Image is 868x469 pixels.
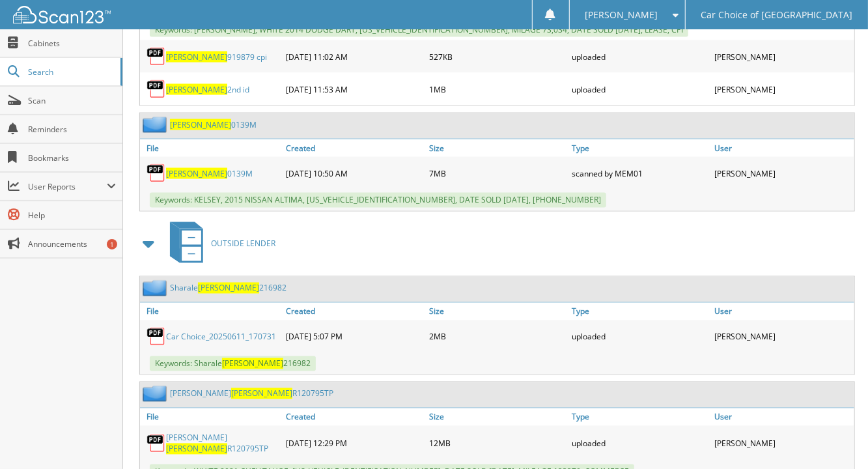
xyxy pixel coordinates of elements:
div: [PERSON_NAME] [712,324,854,350]
a: File [140,303,283,320]
a: Created [283,303,425,320]
img: PDF.png [147,434,166,453]
a: Type [568,303,711,320]
a: Car Choice_20250611_170731 [166,332,276,343]
a: Created [283,408,425,426]
div: scanned by MEM01 [568,160,711,186]
a: [PERSON_NAME][PERSON_NAME]R120795TP [166,433,279,455]
span: Scan [28,95,116,106]
a: [PERSON_NAME]0139M [166,168,253,179]
span: [PERSON_NAME] [166,84,227,95]
span: [PERSON_NAME] [585,11,658,19]
a: User [712,303,854,320]
a: File [140,408,283,426]
div: [PERSON_NAME] [712,44,854,70]
a: User [712,139,854,157]
span: Cabinets [28,38,116,49]
span: Bookmarks [28,152,116,163]
div: 527KB [426,44,568,70]
div: uploaded [568,324,711,350]
a: Size [426,303,568,320]
span: [PERSON_NAME] [222,358,283,369]
div: [PERSON_NAME] [712,76,854,102]
a: Created [283,139,425,157]
a: [PERSON_NAME][PERSON_NAME]R120795TP [170,388,333,399]
span: Announcements [28,238,116,249]
a: Type [568,408,711,426]
a: [PERSON_NAME]919879 cpi [166,51,267,63]
div: 12MB [426,429,568,458]
div: uploaded [568,44,711,70]
div: [DATE] 11:02 AM [283,44,425,70]
span: User Reports [28,181,107,192]
div: uploaded [568,76,711,102]
span: Keywords: KELSEY, 2015 NISSAN ALTIMA, [US_VEHICLE_IDENTIFICATION_NUMBER], DATE SOLD [DATE], [PHON... [150,193,606,208]
div: [DATE] 11:53 AM [283,76,425,102]
span: [PERSON_NAME] [231,388,292,399]
div: 2MB [426,324,568,350]
span: [PERSON_NAME] [166,444,227,455]
span: Car Choice of [GEOGRAPHIC_DATA] [701,11,853,19]
img: PDF.png [147,79,166,99]
img: folder2.png [143,386,170,402]
img: PDF.png [147,163,166,183]
div: 7MB [426,160,568,186]
span: Keywords: [PERSON_NAME], WHITE 2014 DODGE DART, [US_VEHICLE_IDENTIFICATION_NUMBER], MILAGE 73,034... [150,22,688,37]
span: [PERSON_NAME] [198,283,259,294]
div: [PERSON_NAME] [712,429,854,458]
img: scan123-logo-white.svg [13,6,111,23]
span: Keywords: Sharale 216982 [150,356,316,371]
img: PDF.png [147,47,166,66]
span: Reminders [28,124,116,135]
div: 1MB [426,76,568,102]
div: [DATE] 5:07 PM [283,324,425,350]
a: [PERSON_NAME]2nd id [166,84,249,95]
div: 1 [107,239,117,249]
div: [DATE] 10:50 AM [283,160,425,186]
div: uploaded [568,429,711,458]
div: [DATE] 12:29 PM [283,429,425,458]
span: [PERSON_NAME] [166,51,227,63]
div: [PERSON_NAME] [712,160,854,186]
span: Search [28,66,114,78]
a: User [712,408,854,426]
span: OUTSIDE LENDER [211,238,275,249]
span: [PERSON_NAME] [166,168,227,179]
a: [PERSON_NAME]0139M [170,119,257,130]
img: PDF.png [147,327,166,347]
img: folder2.png [143,280,170,296]
span: [PERSON_NAME] [170,119,231,130]
a: Size [426,139,568,157]
a: Size [426,408,568,426]
a: Type [568,139,711,157]
span: Help [28,210,116,221]
a: OUTSIDE LENDER [162,218,275,270]
a: File [140,139,283,157]
img: folder2.png [143,117,170,133]
a: Sharale[PERSON_NAME]216982 [170,283,287,294]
